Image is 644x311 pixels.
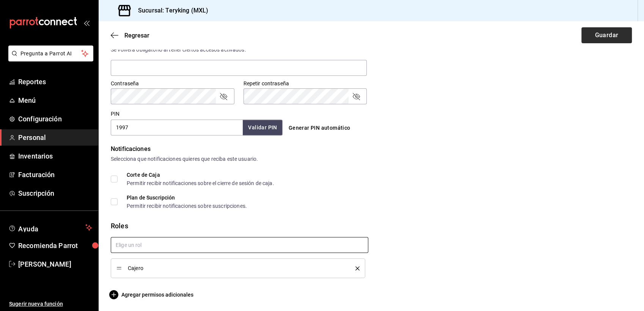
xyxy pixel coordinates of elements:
[243,120,282,135] button: Validar PIN
[18,151,92,161] span: Inventarios
[352,92,361,101] button: passwordField
[9,300,92,308] span: Sugerir nueva función
[18,77,92,87] span: Reportes
[111,155,632,163] div: Selecciona que notificaciones quieres que reciba este usuario.
[111,46,367,54] div: Se volverá obligatorio al tener ciertos accesos activados.
[127,181,274,186] div: Permitir recibir notificaciones sobre el cierre de sesión de caja.
[124,32,149,39] span: Regresar
[111,81,234,86] label: Contraseña
[111,145,632,154] div: Notificaciones
[8,46,93,61] button: Pregunta a Parrot AI
[127,203,247,209] div: Permitir recibir notificaciones sobre suscripciones.
[18,259,92,269] span: [PERSON_NAME]
[111,119,243,135] input: 3 a 6 dígitos
[83,20,90,26] button: open_drawer_menu
[111,32,149,39] button: Regresar
[128,265,344,271] span: Cajero
[219,92,228,101] button: passwordField
[18,240,92,251] span: Recomienda Parrot
[111,290,193,299] button: Agregar permisos adicionales
[5,55,93,63] a: Pregunta a Parrot AI
[20,50,82,58] span: Pregunta a Parrot AI
[132,6,208,15] h3: Sucursal: Teryking (MXL)
[18,188,92,198] span: Suscripción
[111,111,119,116] label: PIN
[127,172,274,177] div: Corte de Caja
[111,237,368,253] input: Elige un rol
[243,81,367,86] label: Repetir contraseña
[127,195,247,200] div: Plan de Suscripción
[350,266,360,270] button: delete
[286,121,353,135] button: Generar PIN automático
[111,221,632,231] div: Roles
[18,132,92,143] span: Personal
[18,223,82,232] span: Ayuda
[18,95,92,105] span: Menú
[18,114,92,124] span: Configuración
[18,170,92,180] span: Facturación
[581,27,632,43] button: Guardar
